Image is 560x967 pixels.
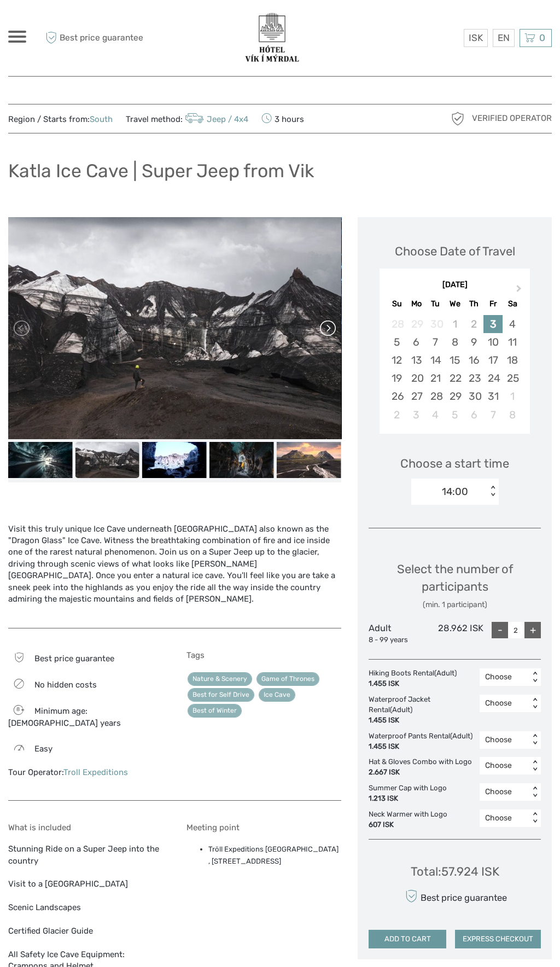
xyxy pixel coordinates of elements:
[445,406,464,424] div: Choose Wednesday, November 5th, 2025
[530,787,540,798] div: < >
[369,930,446,948] button: ADD TO CART
[426,351,445,369] div: Choose Tuesday, October 14th, 2025
[241,11,303,65] img: 3623-377c0aa7-b839-403d-a762-68de84ed66d4_logo_big.png
[426,387,445,405] div: Choose Tuesday, October 28th, 2025
[503,333,522,351] div: Choose Saturday, October 11th, 2025
[407,369,426,387] div: Choose Monday, October 20th, 2025
[369,794,447,804] div: 1.213 ISK
[407,387,426,405] div: Choose Monday, October 27th, 2025
[34,680,97,690] span: No hidden costs
[464,387,483,405] div: Choose Thursday, October 30th, 2025
[483,296,503,311] div: Fr
[445,315,464,333] div: Not available Wednesday, October 1st, 2025
[449,110,466,127] img: verified_operator_grey_128.png
[387,369,406,387] div: Choose Sunday, October 19th, 2025
[485,760,524,771] div: Choose
[188,672,252,686] a: Nature & Scenery
[188,704,242,718] a: Best of Winter
[369,757,477,778] div: Hat & Gloves Combo with Logo
[442,485,468,499] div: 14:00
[369,767,472,778] div: 2.667 ISK
[524,622,541,638] div: +
[511,282,529,300] button: Next Month
[387,333,406,351] div: Choose Sunday, October 5th, 2025
[464,296,483,311] div: Th
[369,599,541,610] div: (min. 1 participant)
[485,672,524,683] div: Choose
[186,823,342,832] h5: Meeting point
[464,406,483,424] div: Choose Thursday, November 6th, 2025
[530,734,540,745] div: < >
[483,406,503,424] div: Choose Friday, November 7th, 2025
[261,111,304,126] span: 3 hours
[369,635,426,645] div: 8 - 99 years
[383,315,526,424] div: month 2025-10
[188,688,254,702] a: Best for Self Drive
[503,315,522,333] div: Choose Saturday, October 4th, 2025
[407,333,426,351] div: Choose Monday, October 6th, 2025
[503,351,522,369] div: Choose Saturday, October 18th, 2025
[493,29,515,47] div: EN
[485,698,524,709] div: Choose
[8,823,164,832] h5: What is included
[183,114,248,124] a: Jeep / 4x4
[369,695,480,726] div: Waterproof Jacket Rental (Adult)
[369,679,457,689] div: 1.455 ISK
[407,296,426,311] div: Mo
[387,351,406,369] div: Choose Sunday, October 12th, 2025
[369,561,541,610] div: Select the number of participants
[503,296,522,311] div: Sa
[34,654,114,663] span: Best price guarantee
[464,333,483,351] div: Choose Thursday, October 9th, 2025
[488,486,497,497] div: < >
[411,863,499,880] div: Total : 57.924 ISK
[369,715,474,726] div: 1.455 ISK
[8,706,121,729] span: Minimum age: [DEMOGRAPHIC_DATA] years
[426,315,445,333] div: Not available Tuesday, September 30th, 2025
[485,813,524,824] div: Choose
[455,930,541,948] button: EXPRESS CHECKOUT
[369,820,447,830] div: 607 ISK
[426,369,445,387] div: Choose Tuesday, October 21st, 2025
[503,387,522,405] div: Choose Saturday, November 1st, 2025
[369,622,426,645] div: Adult
[400,455,509,472] span: Choose a start time
[445,333,464,351] div: Choose Wednesday, October 8th, 2025
[75,442,139,478] img: 420aa965c2094606b848068d663268ab_slider_thumbnail.jpg
[445,387,464,405] div: Choose Wednesday, October 29th, 2025
[8,523,341,617] div: Visit this truly unique Ice Cave underneath [GEOGRAPHIC_DATA] also known as the "Dragon Glass" Ic...
[43,29,144,47] span: Best price guarantee
[407,315,426,333] div: Not available Monday, September 29th, 2025
[369,668,462,689] div: Hiking Boots Rental (Adult)
[485,787,524,797] div: Choose
[142,442,207,478] img: b1fb2c84a4c348a289499c71a4010bb6_slider_thumbnail.jpg
[464,369,483,387] div: Choose Thursday, October 23rd, 2025
[126,111,248,126] span: Travel method:
[380,279,530,291] div: [DATE]
[483,333,503,351] div: Choose Friday, October 10th, 2025
[426,622,483,645] div: 28.962 ISK
[208,843,342,868] li: Tröll Expeditions [GEOGRAPHIC_DATA] , [STREET_ADDRESS]
[503,369,522,387] div: Choose Saturday, October 25th, 2025
[445,296,464,311] div: We
[369,742,472,752] div: 1.455 ISK
[464,315,483,333] div: Not available Thursday, October 2nd, 2025
[8,114,113,125] span: Region / Starts from:
[530,698,540,709] div: < >
[209,442,274,478] img: fc570482f5b34c56b0be150f90ad75ae_slider_thumbnail.jpg
[483,315,503,333] div: Choose Friday, October 3rd, 2025
[387,406,406,424] div: Choose Sunday, November 2nd, 2025
[395,243,515,260] div: Choose Date of Travel
[387,387,406,405] div: Choose Sunday, October 26th, 2025
[186,650,342,660] h5: Tags
[472,113,552,124] span: Verified Operator
[259,688,295,702] a: Ice Cave
[369,809,453,830] div: Neck Warmer with Logo
[10,706,26,713] span: 8
[492,622,508,638] div: -
[63,767,128,777] a: Troll Expeditions
[369,783,452,804] div: Summer Cap with Logo
[530,812,540,824] div: < >
[469,32,483,43] span: ISK
[445,369,464,387] div: Choose Wednesday, October 22nd, 2025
